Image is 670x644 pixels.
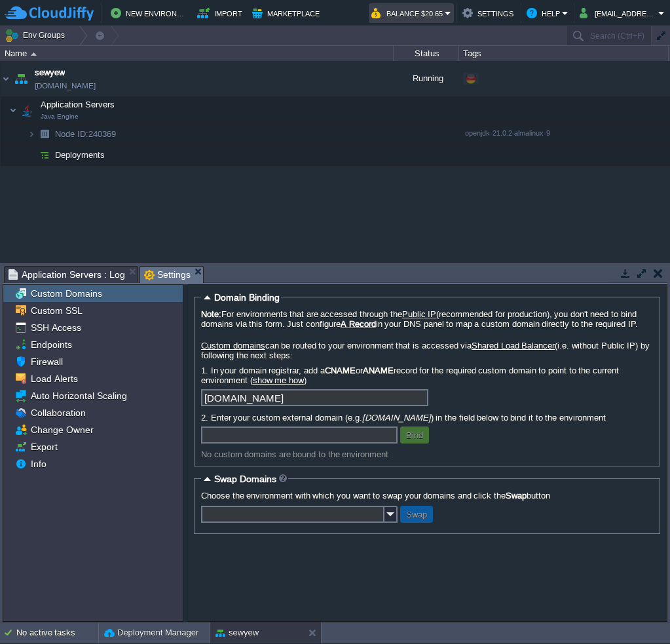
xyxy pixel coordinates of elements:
[402,508,431,520] button: Swap
[580,5,658,21] button: [EMAIL_ADDRESS][DOMAIN_NAME]
[31,52,37,56] img: AMDAwAAAACH5BAEAAAAALAAAAAABAAEAAAICRAEAOw==
[402,429,427,441] button: Bind
[28,390,129,402] a: Auto Horizontal Scaling
[325,366,356,375] b: CNAME
[201,309,653,329] label: For environments that are accessed through the (recommended for production), you don't need to bi...
[253,375,304,385] a: show me how
[18,97,36,123] img: AMDAwAAAACH5BAEAAAAALAAAAAABAAEAAAICRAEAOw==
[527,5,562,21] button: Help
[28,339,74,350] a: Endpoints
[35,124,54,144] img: AMDAwAAAACH5BAEAAAAALAAAAAABAAEAAAICRAEAOw==
[465,129,550,137] span: openjdk-21.0.2-almalinux-9
[197,5,244,21] button: Import
[39,100,117,109] a: Application ServersJava Engine
[55,129,88,139] span: Node ID:
[460,46,668,61] div: Tags
[201,341,265,350] a: Custom domains
[506,491,527,501] b: Swap
[363,366,394,375] b: ANAME
[201,366,653,385] label: 1. In your domain registrar, add a or record for the required custom domain to point to the curre...
[201,309,221,319] b: Note:
[28,458,48,470] a: Info
[16,622,98,643] div: No active tasks
[215,626,259,639] button: sewyew
[362,413,431,423] i: [DOMAIN_NAME]
[5,26,69,45] button: Env Groups
[28,145,35,165] img: AMDAwAAAACH5BAEAAAAALAAAAAABAAEAAAICRAEAOw==
[472,341,555,350] a: Shared Load Balancer
[252,5,322,21] button: Marketplace
[28,373,80,385] a: Load Alerts
[104,626,198,639] button: Deployment Manager
[41,113,79,121] span: Java Engine
[28,124,35,144] img: AMDAwAAAACH5BAEAAAAALAAAAAABAAEAAAICRAEAOw==
[341,319,376,329] a: A Record
[28,288,104,299] a: Custom Domains
[28,424,96,436] a: Change Owner
[214,292,280,303] span: Domain Binding
[28,441,60,453] a: Export
[201,491,653,501] label: Choose the environment with which you want to swap your domains and click the button
[371,5,445,21] button: Balance $20.65
[462,5,515,21] button: Settings
[214,474,276,484] span: Swap Domains
[35,79,96,92] a: [DOMAIN_NAME]
[402,309,437,319] a: Public IP
[54,128,118,140] a: Node ID:240369
[201,341,653,360] label: can be routed to your environment that is accessed via (i.e. without Public IP) by following the ...
[54,149,107,161] a: Deployments
[28,305,84,316] a: Custom SSL
[39,99,117,110] span: Application Servers
[54,128,118,140] span: 240369
[1,61,11,96] img: AMDAwAAAACH5BAEAAAAALAAAAAABAAEAAAICRAEAOw==
[1,46,393,61] div: Name
[9,267,125,282] span: Application Servers : Log
[9,97,17,123] img: AMDAwAAAACH5BAEAAAAALAAAAAABAAEAAAICRAEAOw==
[111,5,189,21] button: New Environment
[394,61,459,96] div: Running
[201,413,653,423] label: 2. Enter your custom external domain (e.g. ) in the field below to bind it to the environment
[5,5,94,22] img: CloudJiffy
[394,46,458,61] div: Status
[615,592,657,631] iframe: chat widget
[35,145,54,165] img: AMDAwAAAACH5BAEAAAAALAAAAAABAAEAAAICRAEAOw==
[28,407,88,419] a: Collaboration
[35,66,65,79] a: sewyew
[28,356,65,368] a: Firewall
[144,267,191,283] span: Settings
[201,449,653,459] div: No custom domains are bound to the environment
[28,322,83,333] a: SSH Access
[12,61,30,96] img: AMDAwAAAACH5BAEAAAAALAAAAAABAAEAAAICRAEAOw==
